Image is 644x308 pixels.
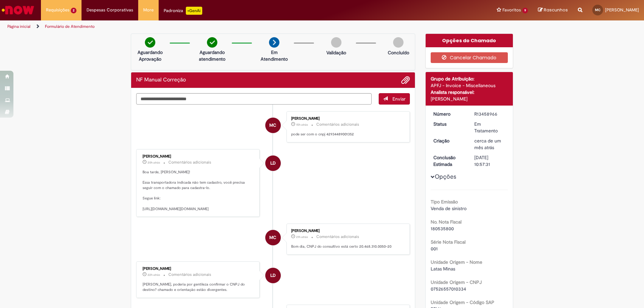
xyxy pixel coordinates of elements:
time: 28/08/2025 16:05:22 [474,138,501,150]
b: Unidade Origem - Código SAP [431,299,494,305]
span: 2 [71,8,76,13]
b: Série Nota Fiscal [431,239,466,245]
span: More [143,7,154,13]
p: +GenAi [186,7,202,15]
span: 07526557010334 [431,286,466,292]
time: 29/09/2025 09:54:26 [148,273,160,277]
div: Grupo de Atribuição: [431,75,508,82]
small: Comentários adicionais [168,160,211,165]
button: Enviar [379,93,410,105]
img: arrow-next.png [269,37,279,48]
span: Favoritos [502,7,521,13]
span: 15h atrás [296,123,308,127]
div: Analista responsável: [431,89,508,96]
time: 29/09/2025 10:46:32 [296,235,308,239]
b: Unidade Origem - CNPJ [431,279,482,285]
b: Unidade Origem - Nome [431,259,482,265]
p: pode ser com o cnpj 42934489001352 [291,132,403,137]
b: No. Nota Fiscal [431,219,462,225]
img: img-circle-grey.png [331,37,341,48]
img: check-circle-green.png [145,37,155,48]
dt: Criação [428,137,470,144]
img: ServiceNow [1,3,35,17]
div: Em Tratamento [474,121,505,134]
small: Comentários adicionais [316,122,359,127]
div: 28/08/2025 16:05:22 [474,137,505,151]
time: 29/09/2025 17:14:51 [296,123,308,127]
b: Tipo Emissão [431,199,458,205]
span: 9 [522,8,528,13]
img: img-circle-grey.png [393,37,404,48]
p: [PERSON_NAME], poderia por gentileza confirmar o CNPJ do destino? chamado e orientação estão dive... [143,282,254,292]
span: 20h atrás [148,161,160,165]
p: Em Atendimento [258,49,290,62]
div: APFJ - Invoice - Miscellaneous [431,82,508,89]
p: Concluído [388,49,409,56]
span: LD [270,267,276,284]
span: MC [595,8,600,12]
span: Rascunhos [544,7,568,13]
span: 180535800 [431,226,454,232]
div: MariaEliza Costa [265,118,281,133]
span: LD [270,155,276,171]
a: Formulário de Atendimento [45,24,95,29]
dt: Número [428,111,470,117]
span: MC [269,230,276,246]
div: [PERSON_NAME] [143,155,254,159]
div: MariaEliza Costa [265,230,281,245]
small: Comentários adicionais [168,272,211,278]
div: Padroniza [164,7,202,15]
div: [PERSON_NAME] [431,96,508,102]
div: Opções do Chamado [426,34,513,47]
textarea: Digite sua mensagem aqui... [136,93,372,105]
div: Larissa Davide [265,156,281,171]
p: Boa tarde, [PERSON_NAME]! Essa transportadora indicada não tem cadastro, você precisa seguir com ... [143,170,254,212]
button: Adicionar anexos [401,76,410,84]
span: MC [269,117,276,133]
p: Validação [326,49,346,56]
span: [PERSON_NAME] [605,7,639,13]
dt: Conclusão Estimada [428,154,470,168]
div: [PERSON_NAME] [291,229,403,233]
div: Larissa Davide [265,268,281,283]
span: Despesas Corporativas [87,7,133,13]
span: Venda de sinistro [431,205,467,211]
span: 21h atrás [296,235,308,239]
div: [DATE] 10:57:31 [474,154,505,168]
span: cerca de um mês atrás [474,138,501,150]
dt: Status [428,121,470,127]
div: R13458966 [474,111,505,117]
img: check-circle-green.png [207,37,217,48]
h2: NF Manual Correção Histórico de tíquete [136,77,186,83]
button: Cancelar Chamado [431,52,508,63]
p: Bom dia, CNPJ do consultivo está certo 20.468.310.0050-20 [291,244,403,249]
p: Aguardando atendimento [196,49,228,62]
a: Rascunhos [538,7,568,13]
ul: Trilhas de página [5,20,424,33]
p: Aguardando Aprovação [134,49,166,62]
div: [PERSON_NAME] [291,117,403,121]
span: Latas Minas [431,266,455,272]
span: Requisições [46,7,69,13]
a: Página inicial [7,24,31,29]
small: Comentários adicionais [316,234,359,240]
div: [PERSON_NAME] [143,267,254,271]
span: 001 [431,246,438,252]
span: 22h atrás [148,273,160,277]
time: 29/09/2025 11:23:14 [148,161,160,165]
span: Enviar [392,96,406,102]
